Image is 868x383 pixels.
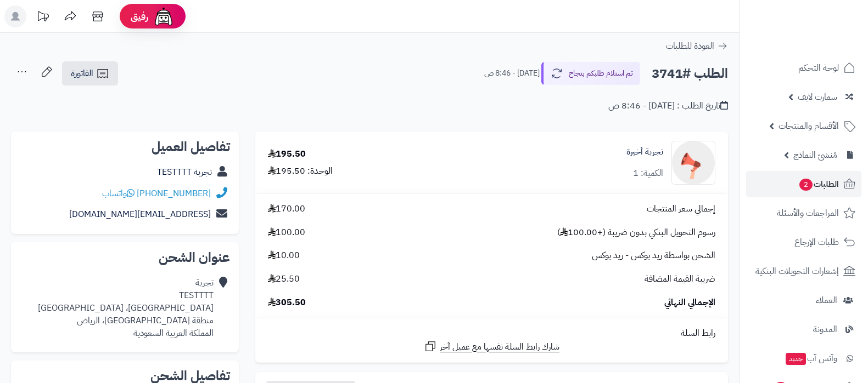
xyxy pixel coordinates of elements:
[746,171,861,197] a: الطلبات2
[666,39,714,53] span: العودة للطلبات
[647,203,715,215] span: إجمالي سعر المنتجات
[484,68,540,79] small: [DATE] - 8:46 ص
[424,340,559,353] a: شارك رابط السلة نفسها مع عميل آخر
[268,296,306,309] span: 305.50
[813,322,837,337] span: المدونة
[816,293,837,308] span: العملاء
[799,179,813,191] span: 2
[260,327,724,340] div: رابط السلة
[798,89,837,105] span: سمارت لايف
[798,60,839,76] span: لوحة التحكم
[137,187,211,200] a: [PHONE_NUMBER]
[20,140,230,153] h2: تفاصيل العميل
[652,62,728,85] h2: الطلب #3741
[153,5,175,27] img: ai-face.png
[793,147,837,163] span: مُنشئ النماذج
[20,251,230,264] h2: عنوان الشحن
[268,203,305,215] span: 170.00
[592,249,715,262] span: الشحن بواسطة ريد بوكس - ريد بوكس
[746,287,861,313] a: العملاء
[664,296,715,309] span: الإجمالي النهائي
[541,62,640,85] button: تم استلام طلبكم بنجاح
[746,316,861,342] a: المدونة
[779,118,839,134] span: الأقسام والمنتجات
[746,258,861,284] a: إشعارات التحويلات البنكية
[268,249,300,262] span: 10.00
[62,61,118,85] a: الفاتورة
[666,39,728,53] a: العودة للطلبات
[268,226,305,239] span: 100.00
[71,67,93,80] span: الفاتورة
[746,55,861,81] a: لوحة التحكم
[798,176,839,192] span: الطلبات
[785,351,837,366] span: وآتس آب
[746,229,861,255] a: طلبات الإرجاع
[645,273,715,285] span: ضريبة القيمة المضافة
[786,353,806,365] span: جديد
[746,200,861,226] a: المراجعات والأسئلة
[672,141,715,185] img: no_image-90x90.png
[557,226,715,239] span: رسوم التحويل البنكي بدون ضريبة (+100.00 )
[626,146,663,158] a: تجربة أخيرة
[69,208,211,221] a: [EMAIL_ADDRESS][DOMAIN_NAME]
[20,369,230,382] h2: تفاصيل الشحن
[794,235,839,250] span: طلبات الإرجاع
[268,165,333,178] div: الوحدة: 195.50
[440,341,559,353] span: شارك رابط السلة نفسها مع عميل آخر
[268,148,306,161] div: 195.50
[608,100,728,112] div: تاريخ الطلب : [DATE] - 8:46 ص
[38,277,214,339] div: تجربة TESTTTT [GEOGRAPHIC_DATA]، [GEOGRAPHIC_DATA] منطقة [GEOGRAPHIC_DATA]، الرياض المملكة العربي...
[793,29,858,52] img: logo-2.png
[746,345,861,371] a: وآتس آبجديد
[268,273,300,285] span: 25.50
[777,205,839,221] span: المراجعات والأسئلة
[102,187,135,200] a: واتساب
[755,264,839,279] span: إشعارات التحويلات البنكية
[157,165,212,179] a: تجربة TESTTTT
[29,5,57,30] a: تحديثات المنصة
[131,10,148,23] span: رفيق
[633,167,663,180] div: الكمية: 1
